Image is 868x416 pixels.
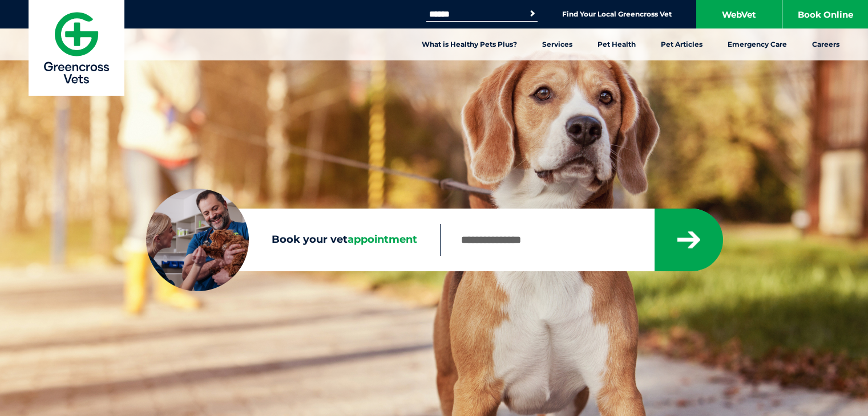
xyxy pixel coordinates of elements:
span: appointment [348,233,417,246]
a: Careers [800,28,852,60]
a: Find Your Local Greencross Vet [562,10,672,19]
a: Emergency Care [715,28,800,60]
button: Search [527,8,538,19]
a: Pet Health [585,28,648,60]
a: Services [530,28,585,60]
a: What is Healthy Pets Plus? [409,28,530,60]
label: Book your vet [146,231,440,248]
a: Pet Articles [648,28,715,60]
